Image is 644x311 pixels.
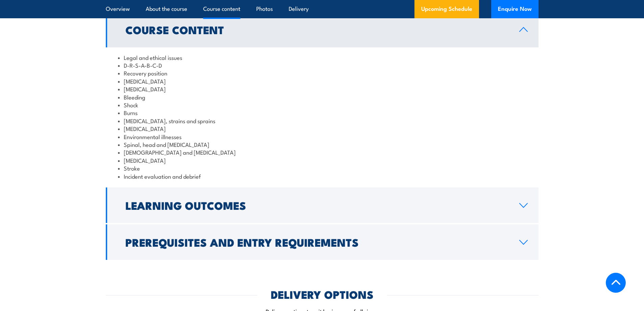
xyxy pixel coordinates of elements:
li: [MEDICAL_DATA] [118,156,526,164]
li: Bleeding [118,93,526,101]
h2: Course Content [125,25,508,34]
li: [MEDICAL_DATA] [118,85,526,93]
a: Course Content [106,12,539,47]
li: Stroke [118,164,526,172]
li: D-R-S-A-B-C-D [118,61,526,69]
a: Learning Outcomes [106,187,539,223]
li: [MEDICAL_DATA] [118,77,526,85]
li: [DEMOGRAPHIC_DATA] and [MEDICAL_DATA] [118,148,526,156]
h2: Prerequisites and Entry Requirements [125,237,508,247]
h2: Learning Outcomes [125,200,508,210]
h2: DELIVERY OPTIONS [271,289,374,299]
a: Prerequisites and Entry Requirements [106,224,539,260]
li: [MEDICAL_DATA], strains and sprains [118,117,526,125]
li: Incident evaluation and debrief [118,172,526,180]
li: Spinal, head and [MEDICAL_DATA] [118,140,526,148]
li: [MEDICAL_DATA] [118,125,526,132]
li: Recovery position [118,69,526,77]
li: Legal and ethical issues [118,53,526,61]
li: Burns [118,109,526,116]
li: Environmental illnesses [118,133,526,140]
li: Shock [118,101,526,109]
